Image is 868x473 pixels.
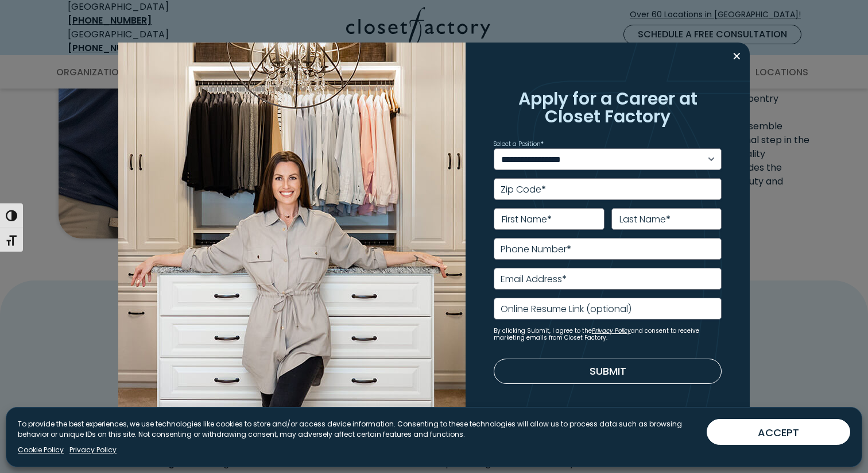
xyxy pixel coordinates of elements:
[592,326,631,335] a: Privacy Policy
[18,419,697,440] p: To provide the best experiences, we use technologies like cookies to store and/or access device i...
[501,185,546,194] label: Zip Code
[728,47,745,66] button: Close modal
[494,328,722,341] small: By clicking Submit, I agree to the and consent to receive marketing emails from Closet Factory.
[494,359,722,384] button: Submit
[18,445,64,455] a: Cookie Policy
[518,86,697,129] span: Apply for a Career at Closet Factory
[501,275,567,284] label: Email Address
[502,215,552,224] label: First Name
[501,245,571,254] label: Phone Number
[494,141,544,147] label: Select a Position
[707,419,850,445] button: ACCEPT
[118,43,466,430] img: Closet Factory Employee
[501,305,631,314] label: Online Resume Link (optional)
[619,215,671,224] label: Last Name
[69,445,117,455] a: Privacy Policy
